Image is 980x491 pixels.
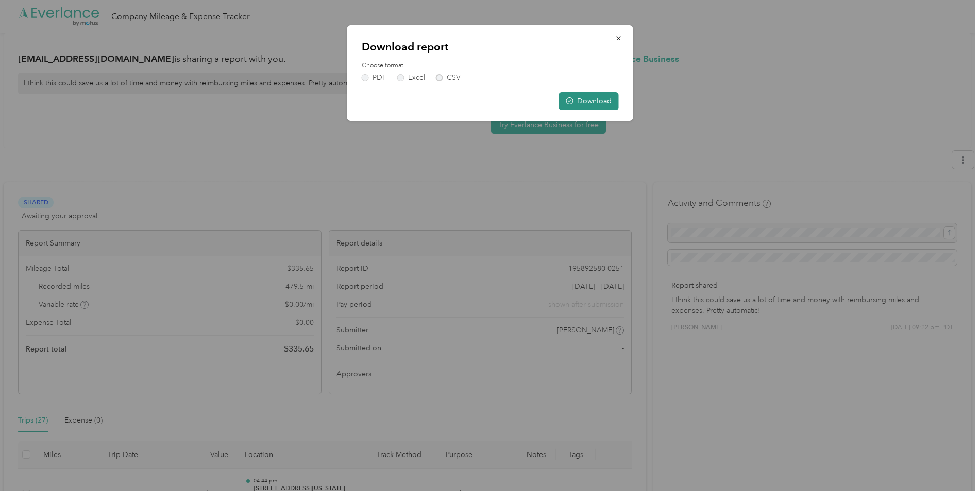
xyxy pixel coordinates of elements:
label: Choose format [362,61,619,71]
button: Download [559,92,619,110]
p: Download report [362,40,619,54]
label: PDF [362,74,386,81]
label: CSV [436,74,461,81]
label: Excel [397,74,425,81]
